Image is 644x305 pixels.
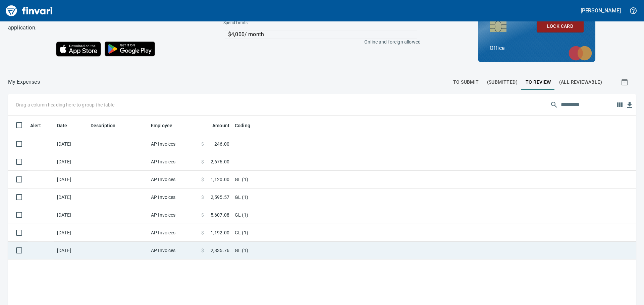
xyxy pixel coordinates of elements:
[54,242,88,259] td: [DATE]
[223,20,333,26] span: Spend Limits
[148,171,199,188] td: AP Invoices
[559,78,602,86] span: (All Reviewable)
[490,44,584,52] p: Office
[214,141,229,147] span: 246.00
[151,122,181,130] span: Employee
[542,22,578,30] span: Lock Card
[228,30,417,39] p: $4,000 / month
[8,78,40,86] p: My Expenses
[201,194,204,201] span: $
[148,135,199,153] td: AP Invoices
[201,212,204,218] span: $
[565,43,595,64] img: mastercard.svg
[232,242,400,259] td: GL (1)
[211,229,229,236] span: 1,192.00
[211,194,229,201] span: 2,595.57
[232,171,400,188] td: GL (1)
[537,20,584,32] button: Lock Card
[232,224,400,242] td: GL (1)
[91,122,124,130] span: Description
[526,78,551,86] span: To Review
[101,38,159,60] img: Get it on Google Play
[54,188,88,206] td: [DATE]
[581,7,621,14] h5: [PERSON_NAME]
[453,78,479,86] span: To Submit
[148,206,199,224] td: AP Invoices
[148,242,199,259] td: AP Invoices
[148,224,199,242] td: AP Invoices
[54,171,88,188] td: [DATE]
[16,101,114,108] p: Drag a column heading here to group the table
[4,3,54,19] img: Finvari
[57,122,76,130] span: Date
[235,122,250,130] span: Coding
[232,188,400,206] td: GL (1)
[218,39,421,45] p: Online and foreign allowed
[201,229,204,236] span: $
[235,122,259,130] span: Coding
[201,247,204,254] span: $
[614,74,636,90] button: Show transactions within a particular date range
[148,153,199,171] td: AP Invoices
[232,206,400,224] td: GL (1)
[201,176,204,183] span: $
[212,122,229,130] span: Amount
[8,78,40,86] nav: breadcrumb
[204,122,229,130] span: Amount
[211,158,229,165] span: 2,676.00
[201,158,204,165] span: $
[201,141,204,147] span: $
[614,100,625,110] button: Choose columns to display
[211,247,229,254] span: 2,835.76
[487,78,518,86] span: (Submitted)
[148,188,199,206] td: AP Invoices
[211,212,229,218] span: 5,607.08
[54,153,88,171] td: [DATE]
[30,122,41,130] span: Alert
[54,135,88,153] td: [DATE]
[91,122,116,130] span: Description
[30,122,50,130] span: Alert
[211,176,229,183] span: 1,120.00
[8,14,207,32] h6: You can also control your card and submit expenses from our iPhone or Android application.
[54,224,88,242] td: [DATE]
[54,206,88,224] td: [DATE]
[625,100,635,110] button: Download Table
[151,122,172,130] span: Employee
[56,42,101,57] img: Download on the App Store
[57,122,67,130] span: Date
[579,5,623,16] button: [PERSON_NAME]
